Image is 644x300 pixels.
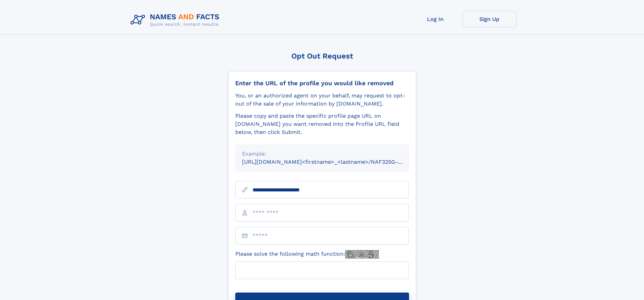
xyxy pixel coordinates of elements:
div: Example: [242,150,402,158]
label: Please solve the following math function: [235,250,379,259]
div: You, or an authorized agent on your behalf, may request to opt-out of the sale of your informatio... [235,92,409,108]
div: Enter the URL of the profile you would like removed [235,79,409,87]
img: Logo Names and Facts [128,11,225,29]
a: Sign Up [462,11,517,27]
div: Opt Out Request [228,52,416,60]
small: [URL][DOMAIN_NAME]<firstname>_<lastname>/NAF325G-xxxxxxxx [242,159,422,165]
div: Please copy and paste the specific profile page URL on [DOMAIN_NAME] you want removed into the Pr... [235,112,409,136]
a: Log In [408,11,462,27]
